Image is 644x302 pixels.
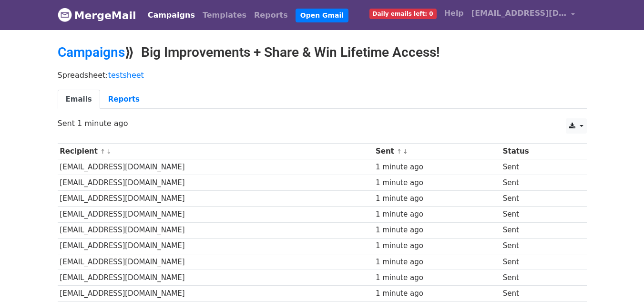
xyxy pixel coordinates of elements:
td: [EMAIL_ADDRESS][DOMAIN_NAME] [58,191,374,207]
div: 1 minute ago [376,240,498,251]
td: Sent [501,238,575,254]
a: Reports [250,6,292,25]
a: MergeMail [58,5,136,25]
td: Sent [501,191,575,207]
td: Sent [501,175,575,191]
div: 1 minute ago [376,209,498,220]
td: [EMAIL_ADDRESS][DOMAIN_NAME] [58,270,374,285]
a: ↑ [397,148,402,155]
a: Templates [199,6,250,25]
th: Sent [373,144,501,159]
span: [EMAIL_ADDRESS][DOMAIN_NAME] [471,8,567,19]
td: Sent [501,270,575,285]
a: Help [440,4,468,23]
a: testsheet [108,71,144,80]
div: 1 minute ago [376,225,498,236]
img: MergeMail logo [58,8,72,22]
div: 1 minute ago [376,257,498,268]
div: 1 minute ago [376,272,498,283]
a: Reports [100,90,148,109]
div: 1 minute ago [376,177,498,188]
a: Campaigns [58,44,125,60]
td: [EMAIL_ADDRESS][DOMAIN_NAME] [58,285,374,301]
td: [EMAIL_ADDRESS][DOMAIN_NAME] [58,238,374,254]
td: Sent [501,222,575,238]
a: Open Gmail [296,9,348,22]
td: [EMAIL_ADDRESS][DOMAIN_NAME] [58,254,374,270]
td: Sent [501,207,575,222]
td: [EMAIL_ADDRESS][DOMAIN_NAME] [58,207,374,222]
a: [EMAIL_ADDRESS][DOMAIN_NAME] [468,4,579,26]
td: [EMAIL_ADDRESS][DOMAIN_NAME] [58,175,374,191]
th: Status [501,144,575,159]
a: ↓ [403,148,408,155]
a: Emails [58,90,100,109]
a: ↓ [106,148,112,155]
td: Sent [501,254,575,270]
th: Recipient [58,144,374,159]
p: Sent 1 minute ago [58,118,587,128]
td: [EMAIL_ADDRESS][DOMAIN_NAME] [58,159,374,175]
a: ↑ [100,148,105,155]
p: Spreadsheet: [58,70,587,80]
a: Campaigns [144,6,199,25]
div: 1 minute ago [376,193,498,204]
a: Daily emails left: 0 [366,4,440,23]
div: 1 minute ago [376,162,498,173]
td: Sent [501,285,575,301]
h2: ⟫ Big Improvements + Share & Win Lifetime Access! [58,44,587,61]
span: Daily emails left: 0 [369,9,437,19]
div: 1 minute ago [376,288,498,299]
td: Sent [501,159,575,175]
td: [EMAIL_ADDRESS][DOMAIN_NAME] [58,222,374,238]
